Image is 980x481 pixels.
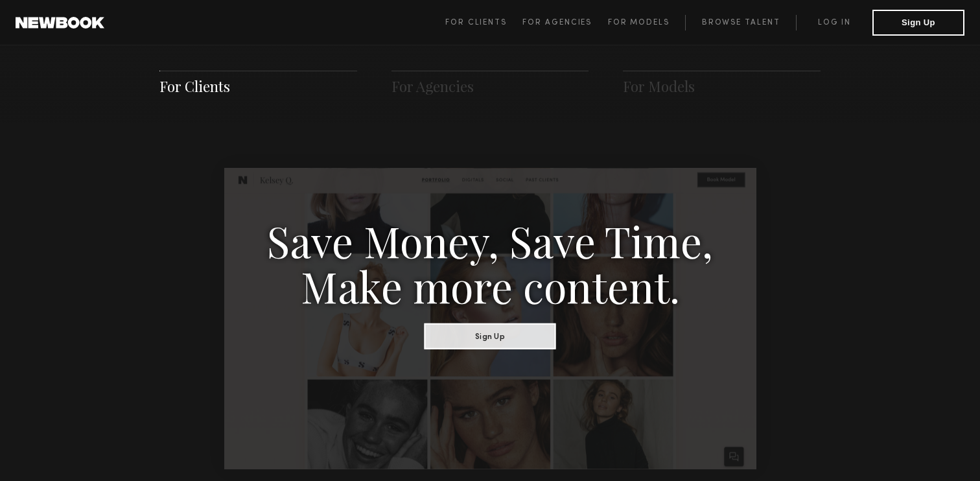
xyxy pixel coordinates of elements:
a: For Agencies [522,15,607,30]
a: For Agencies [391,76,474,96]
button: Sign Up [425,323,556,349]
h3: Save Money, Save Time, Make more content. [266,217,714,308]
span: For Models [608,19,670,27]
a: For Models [608,15,686,30]
a: Log in [796,15,872,30]
a: For Models [623,76,695,96]
button: Sign Up [872,10,964,36]
a: For Clients [445,15,522,30]
a: Browse Talent [685,15,796,30]
a: For Clients [159,76,230,96]
span: For Agencies [522,19,592,27]
span: For Clients [445,19,507,27]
